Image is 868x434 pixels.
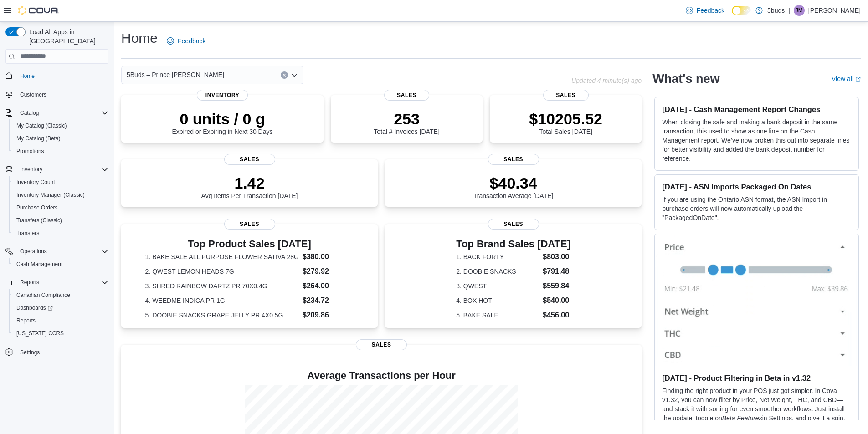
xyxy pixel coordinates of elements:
span: Sales [224,154,275,165]
a: Cash Management [13,259,66,270]
a: Transfers [13,228,43,239]
dt: 1. BACK FORTY [456,252,539,261]
button: [US_STATE] CCRS [9,327,112,340]
h1: Home [121,29,158,47]
p: $10205.52 [529,110,602,128]
span: Operations [16,246,108,257]
span: Cash Management [13,259,108,270]
a: Home [16,71,38,82]
a: View allExternal link [832,75,861,82]
span: Settings [16,346,108,357]
nav: Complex example [5,66,108,383]
button: Open list of options [291,71,298,79]
dt: 4. BOX HOT [456,296,539,305]
span: My Catalog (Classic) [16,122,67,129]
span: Sales [488,219,539,230]
span: My Catalog (Beta) [13,133,108,144]
span: Catalog [20,109,39,117]
dd: $559.84 [543,281,570,291]
a: Feedback [163,32,209,50]
span: Feedback [178,36,205,46]
div: Jeff Markling [794,5,805,16]
dd: $456.00 [543,310,570,321]
span: Sales [356,339,407,350]
dt: 4. WEEDME INDICA PR 1G [145,296,299,305]
h3: Top Product Sales [DATE] [145,239,354,250]
span: Washington CCRS [13,328,108,339]
span: Promotions [13,146,108,157]
dd: $540.00 [543,295,570,306]
div: Total # Invoices [DATE] [374,110,439,135]
span: Promotions [16,148,44,155]
a: Purchase Orders [13,202,62,213]
h3: [DATE] - Cash Management Report Changes [662,105,851,114]
a: Transfers (Classic) [13,215,66,226]
a: [US_STATE] CCRS [13,328,67,339]
span: My Catalog (Classic) [13,120,108,131]
p: 253 [374,110,439,128]
span: Inventory [20,166,42,173]
span: Canadian Compliance [16,291,70,299]
span: [US_STATE] CCRS [16,330,64,337]
span: Inventory [197,90,248,101]
button: My Catalog (Beta) [9,132,112,145]
span: JM [796,5,803,16]
p: $40.34 [473,174,554,192]
button: Settings [2,345,112,358]
a: Canadian Compliance [13,290,74,301]
h3: [DATE] - Product Filtering in Beta in v1.32 [662,373,851,383]
p: 0 units / 0 g [172,110,273,128]
a: My Catalog (Beta) [13,133,64,144]
button: Home [2,69,112,82]
a: Customers [16,89,50,100]
p: [PERSON_NAME] [808,5,861,16]
dt: 5. BAKE SALE [456,311,539,320]
span: Load All Apps in [GEOGRAPHIC_DATA] [26,27,108,46]
dt: 3. QWEST [456,281,539,291]
div: Total Sales [DATE] [529,110,602,135]
button: Canadian Compliance [9,289,112,301]
button: Transfers (Classic) [9,214,112,227]
a: Dashboards [9,301,112,314]
span: Sales [224,219,275,230]
span: Reports [16,317,36,324]
button: Purchase Orders [9,201,112,214]
dd: $279.92 [303,266,354,277]
a: Feedback [682,1,728,20]
span: Home [16,70,108,82]
div: Avg Items Per Transaction [DATE] [201,174,298,199]
span: Customers [20,91,46,98]
svg: External link [855,77,861,82]
span: Sales [384,90,430,101]
a: Promotions [13,146,48,157]
button: Inventory [2,163,112,176]
dt: 2. QWEST LEMON HEADS 7G [145,267,299,276]
button: Inventory Manager (Classic) [9,189,112,201]
span: Reports [16,277,108,288]
span: 5Buds – Prince [PERSON_NAME] [127,69,224,80]
span: Home [20,72,35,80]
span: Reports [13,315,108,326]
button: Catalog [2,107,112,119]
span: Transfers [13,228,108,239]
button: Promotions [9,145,112,158]
p: 1.42 [201,174,298,192]
button: Clear input [281,71,288,79]
dd: $791.48 [543,266,570,277]
span: Catalog [16,107,108,118]
span: Dashboards [16,304,53,311]
span: Dashboards [13,302,108,313]
span: Inventory Manager (Classic) [13,189,108,200]
h3: Top Brand Sales [DATE] [456,239,570,250]
button: Inventory [16,164,46,175]
a: Reports [13,315,39,326]
button: Reports [9,314,112,327]
span: Sales [488,154,539,165]
dt: 1. BAKE SALE ALL PURPOSE FLOWER SATIVA 28G [145,252,299,261]
h2: What's new [652,71,719,86]
dd: $234.72 [303,295,354,306]
span: Operations [20,248,47,255]
button: Customers [2,88,112,101]
h3: [DATE] - ASN Imports Packaged On Dates [662,182,851,191]
span: Settings [20,349,40,356]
